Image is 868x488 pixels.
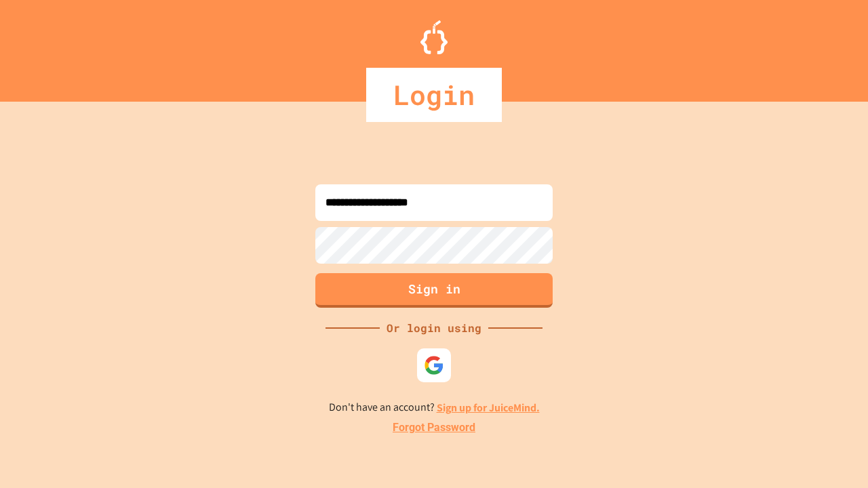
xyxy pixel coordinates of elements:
a: Forgot Password [393,420,475,436]
a: Sign up for JuiceMind. [437,401,540,415]
button: Sign in [315,273,553,308]
img: google-icon.svg [424,355,444,375]
div: Or login using [380,320,488,336]
div: Login [366,68,502,122]
p: Don't have an account? [329,399,540,416]
img: Logo.svg [420,20,448,54]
